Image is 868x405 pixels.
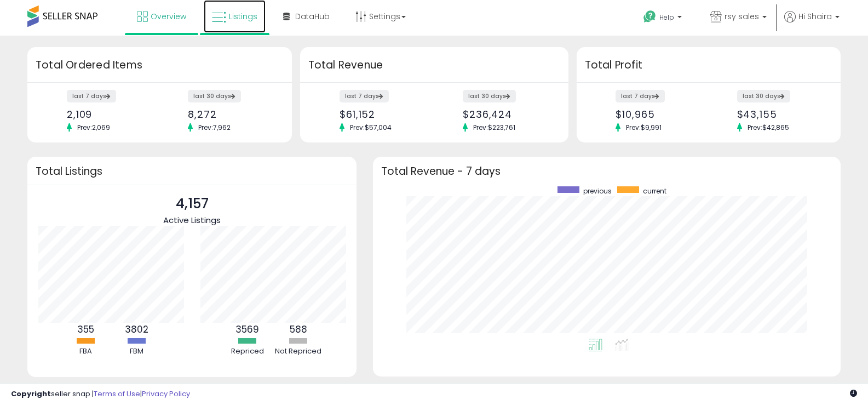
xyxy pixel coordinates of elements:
[223,346,272,357] div: Repriced
[11,389,190,400] div: seller snap | |
[463,109,549,120] div: $236,424
[72,123,116,132] span: Prev: 2,069
[151,11,186,22] span: Overview
[340,90,389,102] label: last 7 days
[36,167,348,175] h3: Total Listings
[188,109,272,120] div: 8,272
[67,109,151,120] div: 2,109
[163,214,221,226] span: Active Listings
[11,389,51,399] strong: Copyright
[340,109,426,120] div: $61,152
[142,389,190,399] a: Privacy Policy
[468,123,521,132] span: Prev: $223,761
[274,346,323,357] div: Not Repriced
[308,58,560,73] h3: Total Revenue
[798,11,832,22] span: Hi Shaira
[585,58,833,73] h3: Total Profit
[616,90,665,102] label: last 7 days
[784,11,840,36] a: Hi Shaira
[659,13,674,22] span: Help
[295,11,330,22] span: DataHub
[725,11,759,22] span: rsy sales
[635,2,693,36] a: Help
[381,167,832,175] h3: Total Revenue - 7 days
[235,323,259,336] b: 3569
[616,109,700,120] div: $10,965
[229,11,257,22] span: Listings
[737,90,790,102] label: last 30 days
[643,186,666,196] span: current
[620,123,667,132] span: Prev: $9,991
[94,389,140,399] a: Terms of Use
[344,123,397,132] span: Prev: $57,004
[36,58,284,73] h3: Total Ordered Items
[742,123,795,132] span: Prev: $42,865
[188,90,241,102] label: last 30 days
[737,109,821,120] div: $43,155
[112,346,161,357] div: FBM
[193,123,236,132] span: Prev: 7,962
[643,10,657,24] i: Get Help
[163,193,221,214] p: 4,157
[463,90,516,102] label: last 30 days
[77,323,94,336] b: 355
[61,346,110,357] div: FBA
[67,90,116,102] label: last 7 days
[583,186,612,196] span: previous
[125,323,148,336] b: 3802
[290,323,307,336] b: 588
